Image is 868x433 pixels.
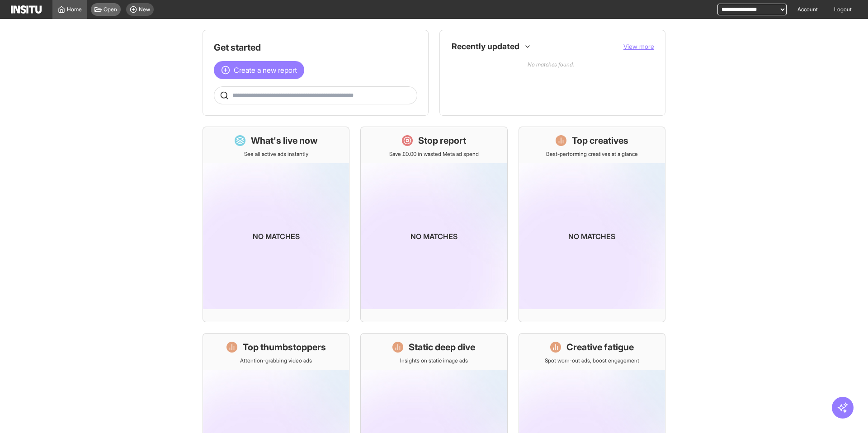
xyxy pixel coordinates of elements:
p: No matches found. [451,56,651,90]
img: coming-soon-gradient_kfitwp.png [361,163,507,309]
h1: Stop report [418,134,466,147]
span: Home [67,6,82,13]
span: New [139,6,150,13]
span: Create a new report [234,65,297,75]
button: View more [623,42,654,51]
button: Create a new report [214,61,304,79]
p: No matches [568,231,615,242]
h1: Static deep dive [409,341,475,353]
p: Save £0.00 in wasted Meta ad spend [389,151,479,158]
p: Best-performing creatives at a glance [546,151,638,158]
span: View more [623,42,654,50]
h1: Top thumbstoppers [243,341,326,353]
p: No matches [410,231,458,242]
h1: Get started [214,41,417,54]
a: Top creativesBest-performing creatives at a glanceNo matches [519,127,665,322]
p: See all active ads instantly [244,151,308,158]
p: Attention-grabbing video ads [240,357,312,364]
img: Logo [11,5,42,14]
h1: Top creatives [572,134,628,147]
img: coming-soon-gradient_kfitwp.png [203,163,349,309]
p: No matches [253,231,300,242]
img: coming-soon-gradient_kfitwp.png [519,163,665,309]
p: Insights on static image ads [400,357,468,364]
h1: What's live now [251,134,318,147]
a: What's live nowSee all active ads instantlyNo matches [203,127,349,322]
a: Stop reportSave £0.00 in wasted Meta ad spendNo matches [360,127,507,322]
span: Open [104,6,117,13]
